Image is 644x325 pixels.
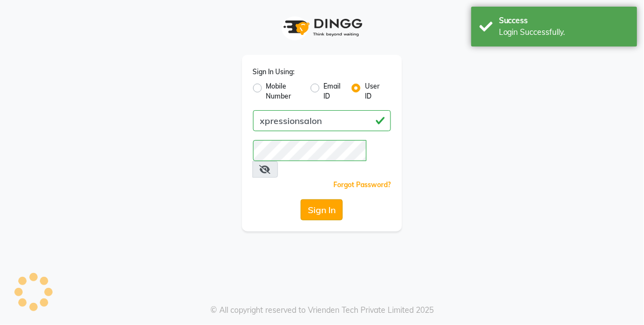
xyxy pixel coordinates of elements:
[499,27,629,38] div: Login Successfully.
[324,81,343,101] label: Email ID
[277,11,366,44] img: logo1.svg
[253,67,295,77] label: Sign In Using:
[253,110,391,131] input: Username
[365,81,382,101] label: User ID
[253,140,367,161] input: Username
[266,81,302,101] label: Mobile Number
[499,15,629,27] div: Success
[333,180,391,189] a: Forgot Password?
[301,199,343,220] button: Sign In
